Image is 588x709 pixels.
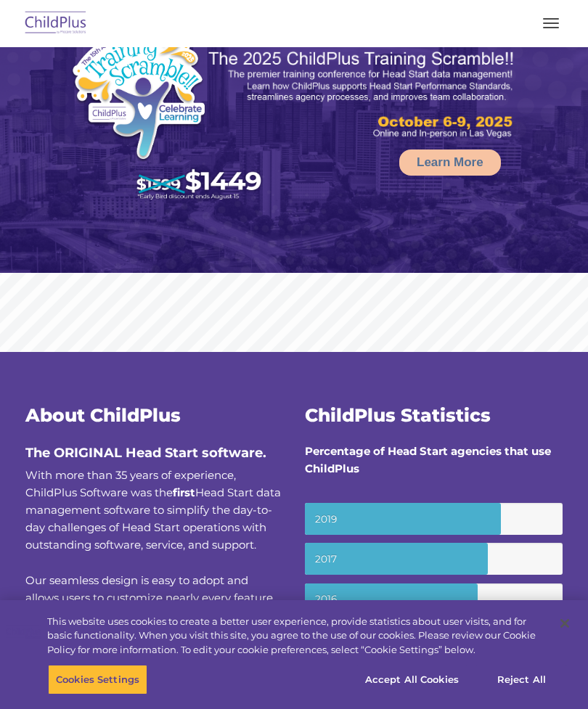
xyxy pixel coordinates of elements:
[305,444,551,475] strong: Percentage of Head Start agencies that use ChildPlus
[399,149,501,176] a: Learn More
[305,404,491,426] span: ChildPlus Statistics
[25,445,266,461] span: The ORIGINAL Head Start software.
[305,543,563,575] small: 2017
[476,664,567,694] button: Reject All
[173,485,195,499] b: first
[357,664,467,694] button: Accept All Cookies
[22,7,90,41] img: ChildPlus by Procare Solutions
[47,615,547,657] div: This website uses cookies to create a better user experience, provide statistics about user visit...
[25,573,278,692] span: Our seamless design is easy to adopt and allows users to customize nearly every feature for a tru...
[25,468,281,552] span: With more than 35 years of experience, ChildPlus Software was the Head Start data management soft...
[305,583,563,615] small: 2016
[25,404,181,426] span: About ChildPlus
[48,664,147,694] button: Cookies Settings
[549,607,581,639] button: Close
[305,503,563,535] small: 2019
